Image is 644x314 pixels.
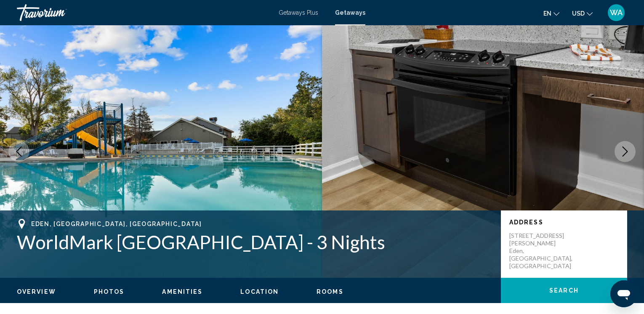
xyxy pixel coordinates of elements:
[8,141,29,162] button: Previous image
[17,288,56,295] span: Overview
[610,280,637,307] iframe: Button to launch messaging window
[162,288,202,295] button: Amenities
[17,231,492,253] h1: WorldMark [GEOGRAPHIC_DATA] - 3 Nights
[94,288,125,295] span: Photos
[317,288,343,295] span: Rooms
[549,287,579,294] span: Search
[240,288,279,295] button: Location
[279,9,318,16] a: Getaways Plus
[94,288,125,295] button: Photos
[240,288,279,295] span: Location
[615,141,636,162] button: Next image
[31,221,202,227] span: Eden, [GEOGRAPHIC_DATA], [GEOGRAPHIC_DATA]
[543,10,551,17] span: en
[605,4,627,21] button: User Menu
[17,288,56,295] button: Overview
[509,232,577,270] p: [STREET_ADDRESS][PERSON_NAME] Eden, [GEOGRAPHIC_DATA], [GEOGRAPHIC_DATA]
[501,278,627,303] button: Search
[17,4,270,21] a: Travorium
[162,288,202,295] span: Amenities
[610,8,623,17] span: WA
[317,288,343,295] button: Rooms
[335,9,365,16] a: Getaways
[572,10,585,17] span: USD
[572,7,593,19] button: Change currency
[543,7,559,19] button: Change language
[509,219,619,226] p: Address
